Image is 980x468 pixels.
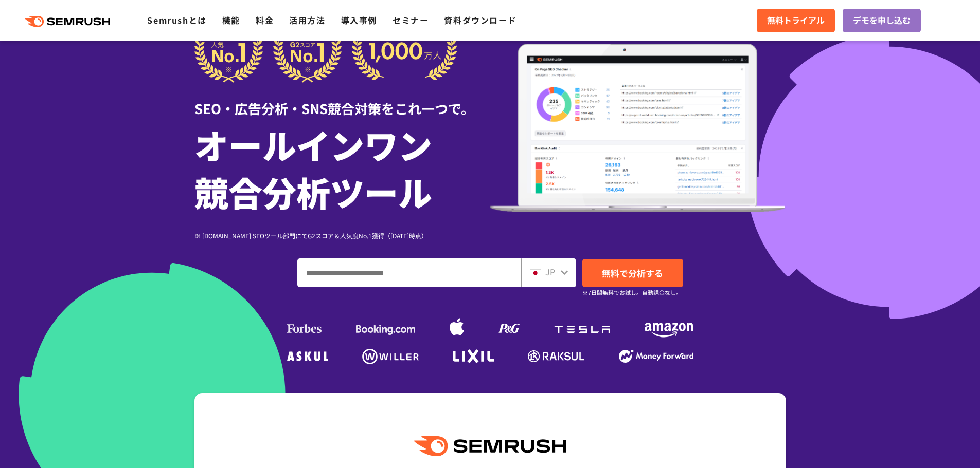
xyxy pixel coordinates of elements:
[843,9,921,32] a: デモを申し込む
[256,14,274,26] a: 料金
[757,9,835,32] a: 無料トライアル
[414,436,565,456] img: Semrush
[582,288,682,297] small: ※7日間無料でお試し。自動課金なし。
[341,14,377,26] a: 導入事例
[194,231,490,240] div: ※ [DOMAIN_NAME] SEOツール部門にてG2スコア＆人気度No.1獲得（[DATE]時点）
[444,14,516,26] a: 資料ダウンロード
[582,259,683,287] a: 無料で分析する
[194,121,490,215] h1: オールインワン 競合分析ツール
[545,266,555,278] span: JP
[602,267,663,279] span: 無料で分析する
[147,14,206,26] a: Semrushとは
[393,14,429,26] a: セミナー
[767,14,825,27] span: 無料トライアル
[222,14,240,26] a: 機能
[289,14,325,26] a: 活用方法
[194,83,490,118] div: SEO・広告分析・SNS競合対策をこれ一つで。
[298,259,521,287] input: ドメイン、キーワードまたはURLを入力してください
[853,14,911,27] span: デモを申し込む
